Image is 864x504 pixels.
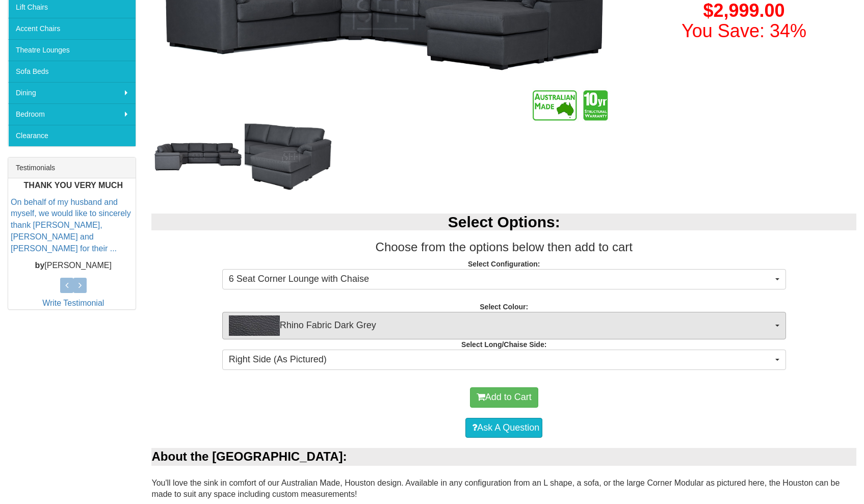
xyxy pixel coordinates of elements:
span: Rhino Fabric Dark Grey [229,315,773,336]
b: Select Options: [448,214,560,230]
a: Write Testimonial [42,299,104,307]
b: THANK YOU VERY MUCH [24,181,123,190]
a: Sofa Beds [8,61,136,82]
button: Right Side (As Pictured) [222,350,786,370]
img: Rhino Fabric Dark Grey [229,315,280,336]
b: by [35,261,45,270]
a: Theatre Lounges [8,39,136,61]
a: Bedroom [8,103,136,125]
a: Dining [8,82,136,103]
a: On behalf of my husband and myself, we would like to sincerely thank [PERSON_NAME], [PERSON_NAME]... [11,198,131,253]
p: [PERSON_NAME] [11,260,136,272]
a: Accent Chairs [8,18,136,39]
a: Clearance [8,125,136,146]
h3: Choose from the options below then add to cart [151,241,856,254]
font: You Save: 34% [682,20,806,41]
span: 6 Seat Corner Lounge with Chaise [229,273,773,286]
strong: Select Colour: [480,303,528,311]
button: Add to Cart [470,387,538,408]
div: Testimonials [8,157,136,178]
button: Rhino Fabric Dark GreyRhino Fabric Dark Grey [222,312,786,339]
strong: Select Configuration: [468,260,540,268]
strong: Select Long/Chaise Side: [461,340,546,349]
a: Ask A Question [465,418,542,438]
div: About the [GEOGRAPHIC_DATA]: [151,448,856,465]
button: 6 Seat Corner Lounge with Chaise [222,269,786,289]
span: Right Side (As Pictured) [229,353,773,366]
